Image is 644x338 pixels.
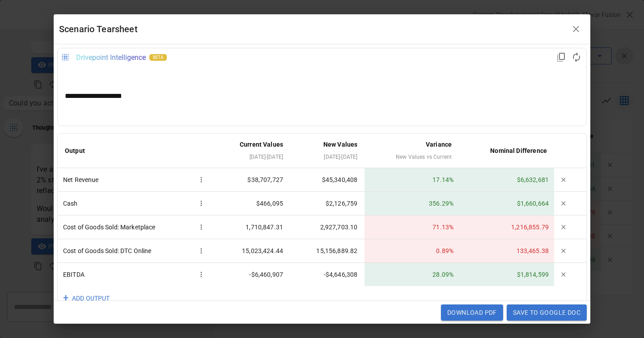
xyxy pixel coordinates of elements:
[59,22,567,36] div: Scenario Tearsheet
[459,192,554,215] td: $1,660,664
[364,192,459,215] td: 356.29 %
[459,168,554,192] td: $6,632,681
[213,168,290,192] td: $38,707,727
[213,215,290,239] td: 1,710,847.31
[459,134,554,168] th: Nominal Difference
[149,54,167,61] div: beta
[290,192,364,215] td: $2,126,759
[459,239,554,263] td: 133,465.38
[213,192,290,215] td: $466,095
[213,263,290,286] td: -$6,460,907
[290,215,364,239] td: 2,927,703.10
[459,215,554,239] td: 1,216,855.79
[63,290,68,307] span: +
[213,239,290,263] td: 15,023,424.44
[76,53,146,62] div: Drivepoint Intelligence
[372,152,452,162] div: New Values vs Current
[220,152,283,162] div: [DATE] - [DATE]
[63,197,208,210] div: Cash
[63,245,208,257] div: Cost of Goods Sold: DTC Online
[63,268,208,281] div: EBITDA
[213,134,290,168] th: Current Values
[297,152,357,162] div: [DATE] - [DATE]
[441,304,503,321] button: Download PDF
[58,286,117,311] button: +ADD OUTPUT
[364,239,459,263] td: 0.89 %
[290,134,364,168] th: New Values
[290,239,364,263] td: 15,156,889.82
[290,168,364,192] td: $45,340,408
[290,263,364,286] td: -$4,646,308
[364,168,459,192] td: 17.14 %
[364,134,459,168] th: Variance
[459,263,554,286] td: $1,814,599
[364,215,459,239] td: 71.13 %
[364,263,459,286] td: 28.09 %
[507,304,587,321] button: Save to Google Doc
[58,134,213,168] th: Output
[63,173,208,186] div: Net Revenue
[63,221,208,233] div: Cost of Goods Sold: Marketplace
